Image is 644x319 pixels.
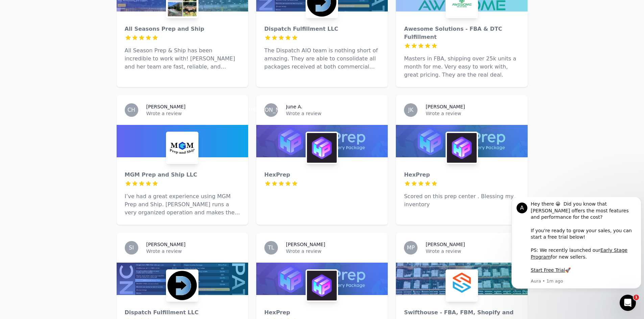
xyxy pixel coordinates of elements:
[286,248,380,255] p: Wrote a review
[146,248,240,255] p: Wrote a review
[407,245,414,250] span: MP
[22,70,56,76] a: Start Free Trial
[620,295,636,311] iframe: Intercom live chat
[56,70,62,76] b: 🚀
[256,95,388,225] a: [PERSON_NAME]June A.Wrote a reviewHexPrepHexPrep
[127,107,135,113] span: CH
[8,5,19,16] div: Profile image for Aura
[404,171,519,179] div: HexPrep
[286,241,325,248] h3: [PERSON_NAME]
[404,25,519,41] div: Awesome Solutions - FBA & DTC Fulfillment
[125,192,240,217] p: I’ve had a great experience using MGM Prep and Ship. [PERSON_NAME] runs a very organized operatio...
[307,271,337,300] img: HexPrep
[117,95,248,225] a: CH[PERSON_NAME]Wrote a reviewMGM Prep and Ship LLCMGM Prep and Ship LLCI’ve had a great experienc...
[426,241,465,248] h3: [PERSON_NAME]
[264,309,380,317] div: HexPrep
[286,103,303,110] h3: June A.
[22,50,119,62] a: Early Stage Program
[408,107,413,113] span: JK
[146,103,186,110] h3: [PERSON_NAME]
[264,25,380,33] div: Dispatch Fulfillment LLC
[426,248,519,255] p: Wrote a review
[125,47,240,71] p: All Season Prep & Ship has been incredible to work with! [PERSON_NAME] and her team are fast, rel...
[22,4,127,80] div: Message content
[268,245,274,250] span: TL
[248,107,293,113] span: [PERSON_NAME]
[22,4,127,77] div: Hey there 😀 Did you know that [PERSON_NAME] offers the most features and performance for the cost...
[264,47,380,71] p: The Dispatch AIO team is nothing short of amazing. They are able to consolidate all packages rece...
[146,110,240,117] p: Wrote a review
[125,309,240,317] div: Dispatch Fulfillment LLC
[264,171,380,179] div: HexPrep
[167,133,197,163] img: MGM Prep and Ship LLC
[396,95,527,225] a: JK[PERSON_NAME]Wrote a reviewHexPrepHexPrepScored on this prep center . Blessing my inventory
[167,271,197,300] img: Dispatch Fulfillment LLC
[307,133,337,163] img: HexPrep
[426,103,465,110] h3: [PERSON_NAME]
[404,55,519,79] p: Masters in FBA, shipping over 25k units a month for me. Very easy to work with, great pricing. Th...
[125,25,240,33] div: All Seasons Prep and Ship
[286,110,380,117] p: Wrote a review
[447,271,477,300] img: Swifthouse - FBA, FBM, Shopify and more
[426,110,519,117] p: Wrote a review
[146,241,186,248] h3: [PERSON_NAME]
[447,133,477,163] img: HexPrep
[22,81,127,87] p: Message from Aura, sent 1m ago
[509,197,644,293] iframe: Intercom notifications message
[129,245,134,250] span: SI
[125,171,240,179] div: MGM Prep and Ship LLC
[404,192,519,209] p: Scored on this prep center . Blessing my inventory
[634,295,639,300] span: 1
